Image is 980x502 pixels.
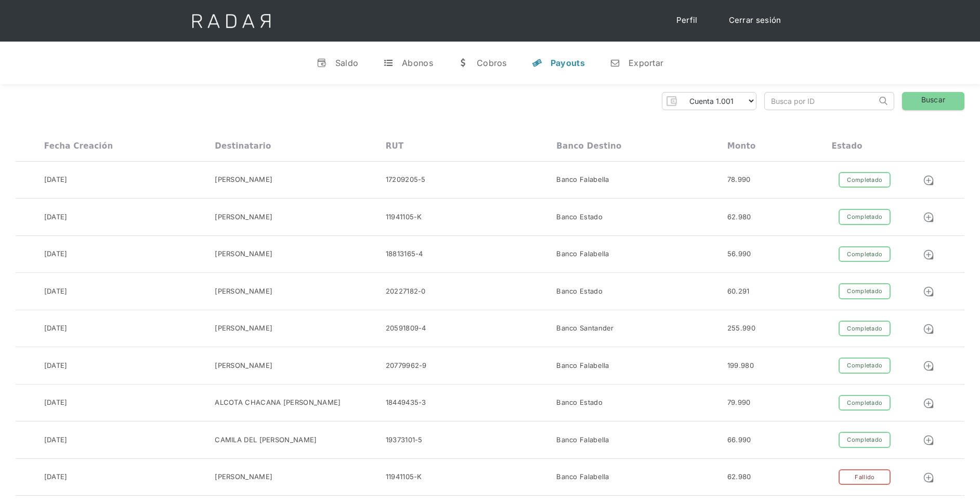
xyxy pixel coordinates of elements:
div: [DATE] [44,398,68,408]
div: Completado [839,321,891,337]
div: [DATE] [44,212,68,222]
div: 18449435-3 [386,398,426,408]
div: 255.990 [727,323,755,334]
img: Detalle [923,286,934,297]
div: [PERSON_NAME] [215,175,272,185]
div: [DATE] [44,175,68,185]
div: Monto [727,141,756,151]
a: Buscar [902,92,964,110]
div: CAMILA DEL [PERSON_NAME] [215,435,317,445]
img: Detalle [923,472,934,483]
div: Banco Estado [556,286,603,297]
a: Cerrar sesión [718,10,792,31]
div: Estado [832,141,863,151]
img: Detalle [923,249,934,260]
div: Completado [839,209,891,225]
div: [PERSON_NAME] [215,323,272,334]
div: 20227182-0 [386,286,426,297]
img: Detalle [923,175,934,186]
div: Abonos [402,58,433,68]
div: Completado [839,358,891,374]
div: Banco Falabella [556,175,609,185]
div: n [610,58,620,68]
div: 62.980 [727,472,751,482]
div: Completado [839,283,891,299]
img: Detalle [923,212,934,223]
div: Banco Falabella [556,435,609,445]
div: 19373101-5 [386,435,423,445]
div: Banco Falabella [556,472,609,482]
div: 56.990 [727,249,751,259]
div: 20591809-4 [386,323,426,334]
div: Completado [839,246,891,262]
div: 79.990 [727,398,751,408]
div: Completado [839,432,891,448]
div: Banco Estado [556,212,603,222]
a: Perfil [666,10,708,31]
div: [PERSON_NAME] [215,212,272,222]
div: Saldo [335,58,359,68]
img: Detalle [923,398,934,409]
div: w [458,58,468,68]
div: [DATE] [44,286,68,297]
img: Detalle [923,434,934,446]
div: [PERSON_NAME] [215,286,272,297]
input: Busca por ID [765,93,877,110]
div: [DATE] [44,472,68,482]
img: Detalle [923,360,934,372]
div: Banco destino [556,141,621,151]
div: [PERSON_NAME] [215,472,272,482]
div: Payouts [551,58,585,68]
div: [DATE] [44,323,68,334]
div: Banco Falabella [556,361,609,371]
div: Fallido [839,469,891,485]
div: ALCOTA CHACANA [PERSON_NAME] [215,398,341,408]
div: v [317,58,327,68]
div: [DATE] [44,361,68,371]
div: 11941105-K [386,212,422,222]
div: 62.980 [727,212,751,222]
div: [PERSON_NAME] [215,361,272,371]
div: RUT [386,141,404,151]
div: Completado [839,172,891,188]
div: [DATE] [44,435,68,445]
div: Cobros [477,58,507,68]
div: Completado [839,395,891,411]
form: Form [662,92,756,110]
div: 11941105-K [386,472,422,482]
div: Banco Estado [556,398,603,408]
div: Exportar [629,58,663,68]
div: 60.291 [727,286,750,297]
div: [DATE] [44,249,68,259]
div: t [383,58,394,68]
div: 18813165-4 [386,249,423,259]
div: Destinatario [215,141,271,151]
div: Fecha creación [44,141,113,151]
div: Banco Santander [556,323,614,334]
div: 199.980 [727,361,754,371]
div: 78.990 [727,175,751,185]
div: Banco Falabella [556,249,609,259]
div: 17209205-5 [386,175,426,185]
div: y [532,58,542,68]
div: [PERSON_NAME] [215,249,272,259]
div: 20779962-9 [386,361,427,371]
img: Detalle [923,323,934,335]
div: 66.990 [727,435,751,445]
